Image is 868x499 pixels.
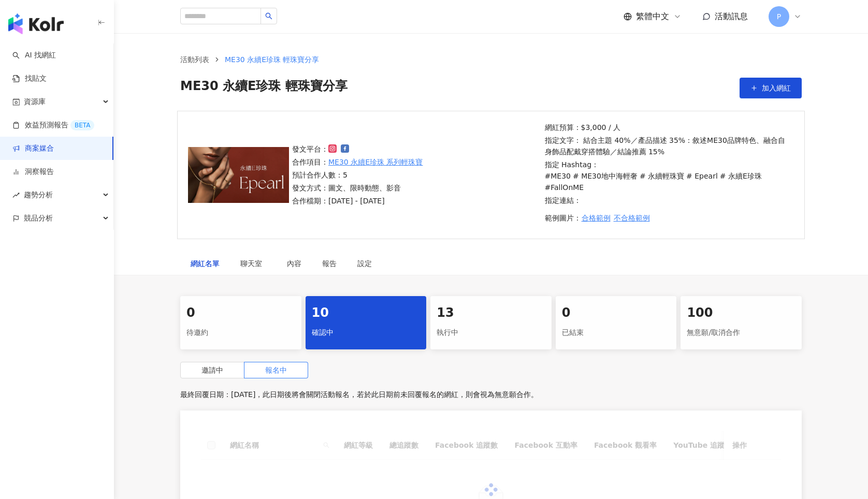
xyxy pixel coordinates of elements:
[178,54,211,65] a: 活動列表
[265,366,287,374] span: 報名中
[312,304,421,322] div: 10
[636,11,669,22] span: 繁體中文
[180,387,802,402] p: 最終回覆日期：[DATE]，此日期後將會關閉活動報名，若於此日期前未回覆報名的網紅，則會視為無意願合作。
[292,182,423,194] p: 發文方式：圖文、限時動態、影音
[287,258,301,269] div: 內容
[312,324,421,342] div: 確認中
[437,324,545,342] div: 執行中
[292,143,423,155] p: 發文平台：
[715,11,748,21] span: 活動訊息
[545,195,791,206] p: 指定連結：
[640,170,684,182] p: # 永續輕珠寶
[687,324,795,342] div: 無意願/取消合作
[545,208,791,228] p: 範例圖片：
[545,170,571,182] p: #ME30
[24,207,53,230] span: 競品分析
[8,13,64,34] img: logo
[322,258,337,269] div: 報告
[292,169,423,181] p: 預計合作人數：5
[720,170,762,182] p: # 永續E珍珠
[573,170,638,182] p: # ME30地中海輕奢
[12,74,47,84] a: 找貼文
[12,192,20,199] span: rise
[240,260,266,267] span: 聊天室
[581,208,611,228] button: 合格範例
[686,170,718,182] p: # Epearl
[545,135,791,157] p: 指定文字： 結合主題 40%／產品描述 35%：敘述ME30品牌特色、融合自身飾品配戴穿搭體驗／結論推薦 15%
[265,12,272,20] span: search
[437,304,545,322] div: 13
[201,366,223,374] span: 邀請中
[191,258,220,269] div: 網紅名單
[545,159,791,193] p: 指定 Hashtag：
[328,156,423,168] a: ME30 永續E珍珠 系列輕珠寶
[777,11,781,22] span: P
[12,143,54,154] a: 商案媒合
[12,120,94,130] a: 效益預測報告BETA
[562,324,671,342] div: 已結束
[292,195,423,207] p: 合作檔期：[DATE] - [DATE]
[357,258,372,269] div: 設定
[562,304,671,322] div: 0
[186,304,295,322] div: 0
[613,208,650,228] button: 不合格範例
[12,167,54,177] a: 洞察報告
[687,304,795,322] div: 100
[740,78,802,98] button: 加入網紅
[614,214,650,222] span: 不合格範例
[186,324,295,342] div: 待邀約
[24,90,46,113] span: 資源庫
[24,183,53,207] span: 趨勢分析
[225,55,320,64] span: ME30 永續E珍珠 輕珠寶分享
[762,84,791,92] span: 加入網紅
[545,182,584,193] p: #FallOnME
[582,214,611,222] span: 合格範例
[292,156,423,168] p: 合作項目：
[180,78,348,98] span: ME30 永續E珍珠 輕珠寶分享
[545,122,791,133] p: 網紅預算：$3,000 / 人
[12,50,56,61] a: searchAI 找網紅
[188,147,289,203] img: ME30 永續E珍珠 系列輕珠寶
